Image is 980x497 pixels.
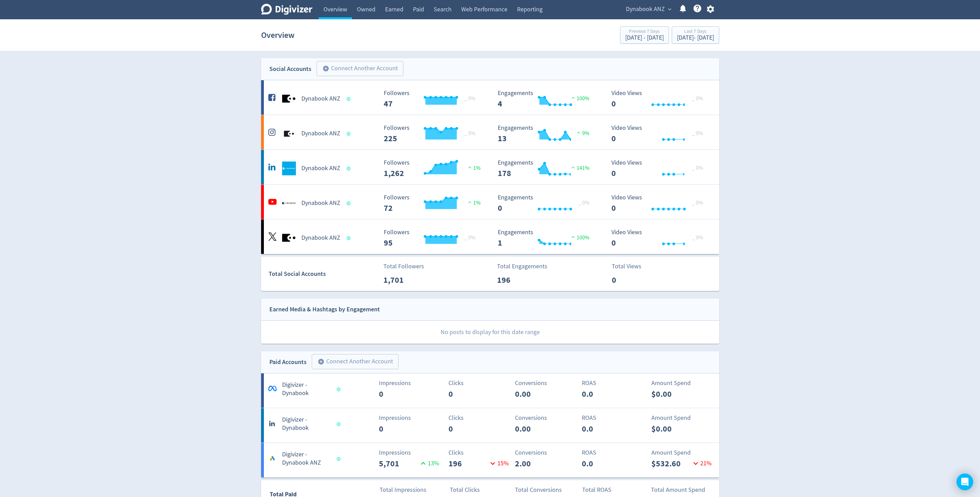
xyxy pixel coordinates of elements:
svg: Video Views 0 [608,125,711,143]
button: Last 7 Days[DATE]- [DATE] [672,27,719,44]
span: _ 0% [692,130,703,137]
a: Dynabook ANZ undefinedDynabook ANZ Followers --- Followers 1,262 1% Engagements 178 Engagements 1... [261,150,719,184]
p: Amount Spend [651,379,714,388]
p: Total Conversions [515,485,577,495]
p: Total Followers [383,262,424,271]
p: Total Views [612,262,651,271]
p: 0.0 [582,388,621,400]
span: _ 0% [578,199,589,206]
span: 1% [466,199,481,206]
p: 2.00 [515,457,555,470]
p: ROAS [582,448,644,457]
h5: Digivizer - Dynabook [282,416,330,432]
p: $0.00 [651,388,691,400]
span: 100% [570,95,589,102]
p: 0 [448,423,488,435]
p: Total Clicks [450,485,512,495]
p: 0.0 [582,423,621,435]
svg: Followers --- [380,125,484,143]
a: Connect Another Account [307,355,399,369]
a: Dynabook ANZ undefinedDynabook ANZ Followers --- _ 0% Followers 95 Engagements 1 Engagements 1 10... [261,219,719,254]
p: Clicks [448,379,511,388]
img: positive-performance.svg [570,234,577,239]
button: Dynabook ANZ [623,4,673,15]
img: Dynabook ANZ undefined [282,196,296,210]
p: 15 % [488,459,509,468]
p: Total Impressions [380,485,442,495]
span: _ 0% [692,199,703,206]
span: 100% [570,234,589,241]
img: positive-performance.svg [570,165,577,170]
p: Amount Spend [651,413,714,423]
svg: Engagements 0 [494,194,598,213]
p: 0 [379,388,419,400]
svg: Video Views 0 [608,229,711,247]
p: 196 [497,274,537,286]
span: _ 0% [464,95,475,102]
p: 5,701 [379,457,419,470]
p: Total ROAS [582,485,644,495]
span: Data last synced: 3 Sep 2025, 5:01am (AEST) [337,387,342,391]
p: 0 [448,388,488,400]
span: Data last synced: 2 Sep 2025, 11:02pm (AEST) [347,236,352,240]
p: 21 % [691,459,712,468]
svg: Engagements 13 [494,125,598,143]
svg: Followers --- [380,194,484,213]
img: Dynabook ANZ undefined [282,231,296,245]
span: 9% [575,130,589,137]
img: Dynabook ANZ undefined [282,162,296,175]
h5: Digivizer - Dynabook [282,381,330,397]
h5: Dynabook ANZ [301,234,340,242]
span: _ 0% [464,130,475,137]
h5: Dynabook ANZ [301,130,340,138]
img: positive-performance.svg [570,95,577,100]
p: ROAS [582,379,644,388]
p: No posts to display for this date range [261,321,719,344]
span: 1% [466,165,481,172]
div: [DATE] - [DATE] [625,35,664,41]
a: Dynabook ANZ undefinedDynabook ANZ Followers --- _ 0% Followers 225 Engagements 13 Engagements 13... [261,115,719,149]
svg: Engagements 178 [494,159,598,178]
div: Last 7 Days [677,29,714,35]
p: ROAS [582,413,644,423]
h1: Overview [261,24,295,46]
p: 0.00 [515,423,555,435]
p: Conversions [515,413,577,423]
div: Total Social Accounts [269,269,379,279]
span: _ 0% [692,95,703,102]
span: _ 0% [692,234,703,241]
img: positive-performance.svg [466,165,473,170]
span: add_circle [322,65,329,72]
svg: Video Views 0 [608,159,711,178]
button: Connect Another Account [312,354,399,369]
p: 0 [612,274,651,286]
a: Digivizer - DynabookImpressions0Clicks0Conversions0.00ROAS0.0Amount Spend$0.00 [261,408,719,443]
a: *Digivizer - DynabookImpressions0Clicks0Conversions0.00ROAS0.0Amount Spend$0.00 [261,373,719,408]
div: Paid Accounts [269,357,307,367]
p: $0.00 [651,423,691,435]
img: Dynabook ANZ undefined [282,92,296,106]
div: Previous 7 Days [625,29,664,35]
a: Dynabook ANZ undefinedDynabook ANZ Followers --- Followers 72 1% Engagements 0 Engagements 0 _ 0%... [261,185,719,219]
span: expand_more [667,6,673,12]
p: 1,701 [383,274,423,286]
p: Clicks [448,413,511,423]
h5: Dynabook ANZ [301,95,340,103]
p: Amount Spend [651,448,714,457]
h5: Dynabook ANZ [301,164,340,173]
span: add_circle [318,358,324,365]
span: Data last synced: 2 Sep 2025, 9:01pm (AEST) [337,422,342,426]
p: 196 [448,457,488,470]
svg: linkedin [268,418,277,427]
p: Impressions [379,413,441,423]
p: Conversions [515,379,577,388]
p: Clicks [448,448,511,457]
svg: Followers --- [380,90,484,108]
svg: Followers --- [380,159,484,178]
p: 0.0 [582,457,621,470]
div: Social Accounts [269,64,311,74]
button: Previous 7 Days[DATE] - [DATE] [620,27,669,44]
span: Data last synced: 3 Sep 2025, 12:01am (AEST) [347,201,352,205]
svg: Followers --- [380,229,484,247]
img: Dynabook ANZ undefined [282,127,296,141]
